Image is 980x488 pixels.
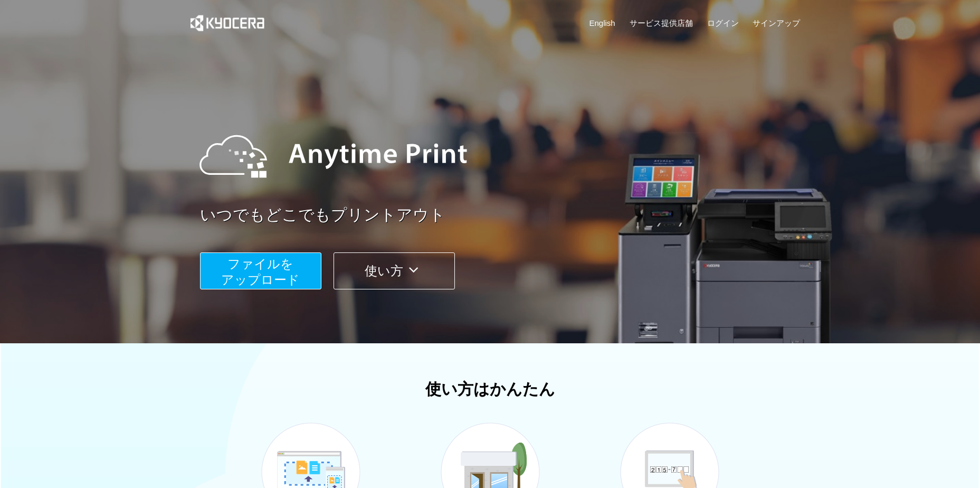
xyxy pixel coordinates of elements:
a: いつでもどこでもプリントアウト [200,204,807,227]
button: ファイルを​​アップロード [200,252,321,289]
a: サインアップ [753,17,800,29]
button: 使い方 [334,252,455,289]
a: ログイン [707,17,739,29]
a: サービス提供店舗 [630,17,693,29]
span: ファイルを ​​アップロード [221,257,300,287]
a: English [589,17,615,29]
